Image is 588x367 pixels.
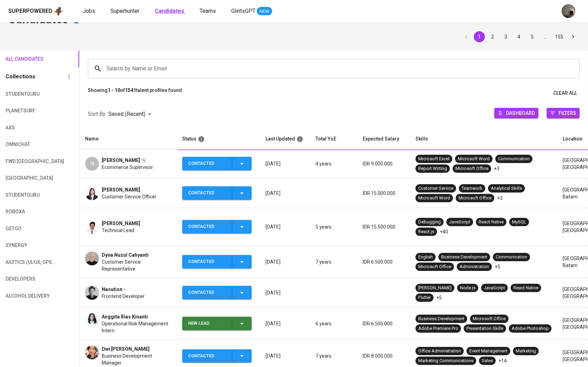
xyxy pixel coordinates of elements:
[316,258,352,265] p: 7 years
[418,316,464,322] div: Business Development
[469,348,507,355] div: Event Management
[495,263,500,270] p: +5
[102,227,134,234] span: Technical Lead
[108,87,120,93] b: 1 - 10
[494,108,538,118] button: Dashboard
[506,108,535,118] span: Dashboard
[102,293,145,300] span: Frontend Developer
[266,258,304,265] p: [DATE]
[141,157,146,163] img: magic_wand.svg
[363,258,404,265] p: IDR 6.500.000
[54,6,63,16] img: app logo
[260,129,310,149] th: Last Updated
[458,156,490,162] div: Microsoft Word
[482,358,493,364] div: Sales
[102,193,157,200] span: Customer Service Officer
[155,7,186,16] a: Candidates
[102,164,153,171] span: Ecommerce Supervisor
[188,317,226,330] div: New Lead
[460,31,580,42] nav: pagination navigation
[182,317,252,330] button: New Lead
[6,157,43,166] span: FWD [GEOGRAPHIC_DATA]
[6,224,43,233] span: GetGo
[474,31,485,42] button: page 1
[363,320,404,327] p: IDR 6.500.000
[6,106,43,115] span: PlanetSurf
[85,157,99,171] div: N
[418,264,451,270] div: Microsoft Office
[363,223,404,230] p: IDR 15.500.000
[266,352,304,359] p: [DATE]
[6,55,43,63] span: All Candidates
[316,320,352,327] p: 6 years
[79,129,177,149] th: Name
[102,251,149,258] span: Dyna Nuzul Cahyanti
[6,123,43,132] span: AXS
[6,90,43,99] span: StudentGuru
[266,223,304,230] p: [DATE]
[102,352,171,366] span: Business Development Manager
[102,345,150,352] span: Dwi [PERSON_NAME]
[455,165,488,172] div: Microsoft Office
[479,219,504,225] div: React Native
[6,174,43,182] span: [GEOGRAPHIC_DATA]
[177,129,260,149] th: Status
[108,108,154,121] div: Saved (Recent)
[459,195,492,202] div: Microsoft Office
[491,185,522,192] div: Analytical Skills
[85,345,99,359] img: dee0f61f5f6d64923047926f4bbd3dca.jpg
[102,220,140,227] span: [PERSON_NAME]
[102,286,126,293] span: Nasution -
[6,207,43,216] span: Roboxa
[6,241,43,250] span: Synergy
[200,8,216,14] span: Teams
[418,219,441,225] div: Debugging
[553,31,565,42] button: Go to page 155
[231,8,255,14] span: GlintsGPT
[516,348,536,355] div: Marketing
[418,348,461,355] div: Office Administration
[85,313,99,327] img: e67097dd947eb0e237d52a7c7bdc3205.jpg
[460,264,489,270] div: Administration
[266,320,304,327] p: [DATE]
[6,191,43,199] span: StudentGuru
[6,258,43,267] span: Ailytics (UI/UX, OPS...
[363,160,404,167] p: IDR 9.000.000
[418,325,458,332] div: Adobe Premiere Pro
[8,6,63,16] a: Superpoweredapp logo
[551,87,580,100] button: Clear All
[418,185,453,192] div: Customer Service
[257,8,272,15] span: NEW
[460,285,476,291] div: Node.js
[494,165,499,172] p: +3
[498,357,507,364] p: +14
[8,7,52,15] div: Superpowered
[512,325,549,332] div: Adobe Photoshop
[496,254,527,261] div: Communication
[363,190,404,197] p: IDR 15.000.000
[110,8,140,14] span: Superhunter
[558,108,576,118] span: Filters
[200,7,217,16] a: Teams
[418,195,450,202] div: Microsoft Word
[553,89,577,97] span: Clear All
[108,110,145,118] p: Saved (Recent)
[6,72,35,82] h6: Collections
[182,349,252,363] button: Contacted
[266,160,304,167] p: [DATE]
[182,255,252,268] button: Contacted
[85,286,99,300] img: 028d0ee474a69bc598748c933e565114.jpg
[512,219,526,225] div: MySQL
[310,129,357,149] th: Total YoE
[441,254,487,261] div: Business Development
[102,320,171,334] span: Operational Risk Management Intern
[462,185,482,192] div: Teamwork
[418,229,434,235] div: React.js
[182,186,252,200] button: Contacted
[418,165,447,172] div: Report Writing
[85,186,99,200] img: bdd8f7a93429ab4bf37be12d9c7204aa.jpeg
[88,87,182,100] p: Showing of talent profiles found
[316,223,352,230] p: 5 years
[568,31,579,42] button: Go to next page
[527,31,538,42] button: Go to page 5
